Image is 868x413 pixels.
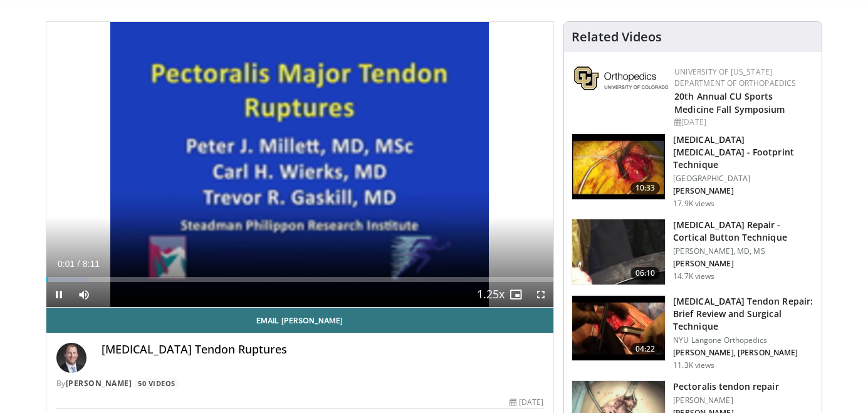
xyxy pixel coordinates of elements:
img: 355603a8-37da-49b6-856f-e00d7e9307d3.png.150x105_q85_autocrop_double_scale_upscale_version-0.2.png [574,66,668,90]
img: XzOTlMlQSGUnbGTX4xMDoxOjA4MTsiGN.150x105_q85_crop-smart_upscale.jpg [572,219,665,285]
button: Fullscreen [528,282,553,307]
p: [PERSON_NAME], [PERSON_NAME] [673,348,814,358]
div: [DATE] [674,117,812,128]
p: [PERSON_NAME] [673,395,778,405]
h3: [MEDICAL_DATA] Repair - Cortical Button Technique [673,219,814,244]
span: 06:10 [630,267,661,280]
h4: Related Videos [572,29,662,44]
div: By [56,378,544,389]
div: [DATE] [510,397,543,408]
img: Avatar [56,343,86,373]
p: [PERSON_NAME], MD, MS [673,246,814,256]
img: Picture_9_1_3.png.150x105_q85_crop-smart_upscale.jpg [572,134,665,199]
button: Pause [46,282,71,307]
a: 06:10 [MEDICAL_DATA] Repair - Cortical Button Technique [PERSON_NAME], MD, MS [PERSON_NAME] 14.7K... [572,219,814,285]
button: Mute [71,282,97,307]
span: 10:33 [630,182,661,194]
img: E-HI8y-Omg85H4KX4xMDoxOmdtO40mAx.150x105_q85_crop-smart_upscale.jpg [572,296,665,361]
p: NYU Langone Orthopedics [673,335,814,345]
a: [PERSON_NAME] [66,378,132,389]
p: 11.3K views [673,360,714,370]
a: 50 Videos [134,378,180,389]
p: [PERSON_NAME] [673,186,814,196]
a: Email [PERSON_NAME] [46,308,554,333]
h3: Pectoralis tendon repair [673,380,778,393]
h3: [MEDICAL_DATA] Tendon Repair: Brief Review and Surgical Technique [673,295,814,333]
p: 17.9K views [673,199,714,209]
button: Playback Rate [478,282,503,307]
p: [GEOGRAPHIC_DATA] [673,174,814,184]
span: 8:11 [83,259,100,269]
a: University of [US_STATE] Department of Orthopaedics [674,66,796,88]
div: Progress Bar [46,277,554,282]
span: 04:22 [630,343,661,355]
p: [PERSON_NAME] [673,259,814,269]
span: 0:01 [58,259,75,269]
h3: [MEDICAL_DATA] [MEDICAL_DATA] - Footprint Technique [673,133,814,171]
a: 04:22 [MEDICAL_DATA] Tendon Repair: Brief Review and Surgical Technique NYU Langone Orthopedics [... [572,295,814,370]
span: / [78,259,80,269]
a: 10:33 [MEDICAL_DATA] [MEDICAL_DATA] - Footprint Technique [GEOGRAPHIC_DATA] [PERSON_NAME] 17.9K v... [572,133,814,209]
h4: [MEDICAL_DATA] Tendon Ruptures [102,343,544,357]
p: 14.7K views [673,271,714,281]
a: 20th Annual CU Sports Medicine Fall Symposium [674,90,785,115]
video-js: Video Player [46,22,554,308]
button: Enable picture-in-picture mode [503,282,528,307]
